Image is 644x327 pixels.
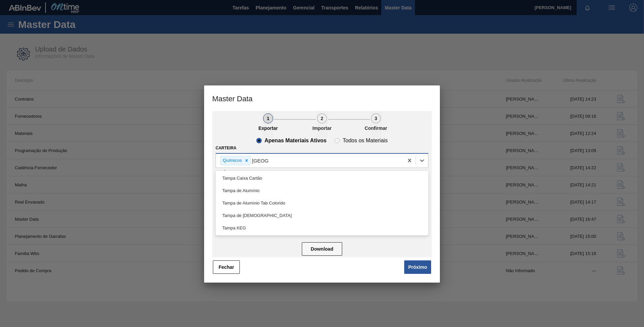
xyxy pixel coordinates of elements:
div: Tampa de [DEMOGRAPHIC_DATA] [216,209,428,222]
div: 3 [371,113,381,123]
clb-radio-button: Apenas Materiais Ativos [256,138,326,143]
button: 1Exportar [262,111,274,138]
div: Tampa Caixa Cartão [216,172,428,184]
button: Download [302,242,342,256]
label: Carteira [216,146,236,150]
button: Fechar [213,260,240,274]
clb-radio-button: Todos os Materiais [334,138,387,143]
div: Tampa KEG [216,222,428,234]
div: 1 [263,113,273,123]
div: Tampa de Alumínio Tab Colorido [216,197,428,209]
button: Próximo [404,260,431,274]
h3: Master Data [204,85,440,111]
button: 3Confirmar [370,111,382,138]
div: Tampa de Alumínio [216,184,428,197]
p: Exportar [251,125,285,131]
div: 2 [317,113,327,123]
div: Químicos [221,156,243,165]
p: Importar [305,125,339,131]
p: Confirmar [359,125,393,131]
button: 2Importar [316,111,328,138]
label: Família Rotulada [216,170,255,175]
